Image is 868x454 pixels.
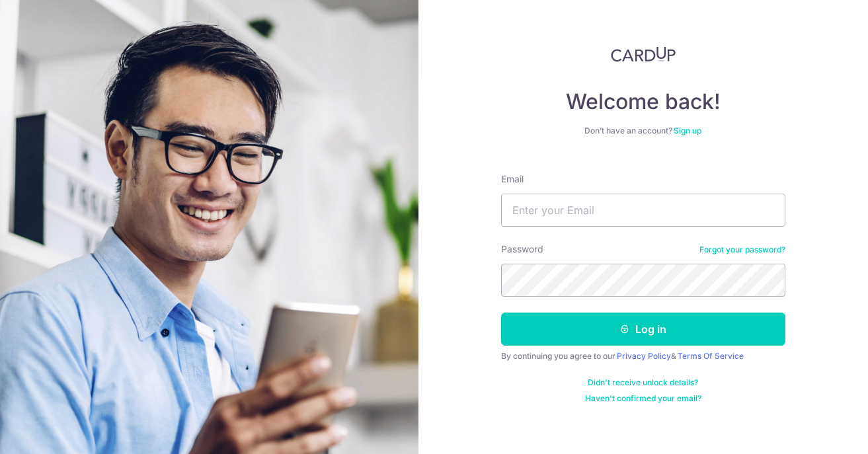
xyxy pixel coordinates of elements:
label: Password [501,243,543,256]
input: Enter your Email [501,194,785,227]
div: By continuing you agree to our & [501,351,785,361]
a: Terms Of Service [678,351,744,361]
h4: Welcome back! [501,89,785,115]
a: Sign up [674,126,701,135]
img: CardUp Logo [611,46,676,62]
a: Forgot your password? [699,245,785,255]
div: Don’t have an account? [501,126,785,136]
a: Haven't confirmed your email? [585,393,701,404]
button: Log in [501,313,785,346]
label: Email [501,172,524,186]
a: Privacy Policy [617,351,671,361]
a: Didn't receive unlock details? [588,377,698,388]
